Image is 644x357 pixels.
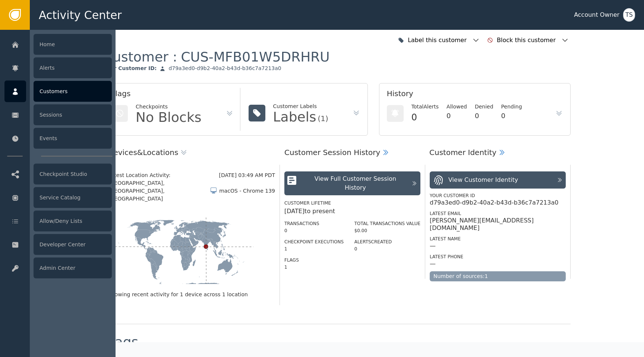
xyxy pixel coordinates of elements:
button: View Customer Identity [430,171,566,189]
div: Latest Location Activity: [108,171,219,179]
a: Checkpoint Studio [4,163,112,185]
div: 0 [284,227,344,234]
div: CUS-MFB01W5DRHRU [181,48,329,65]
div: macOS - Chrome 139 [219,187,275,195]
a: Developer Center [4,234,112,255]
div: 0 [446,111,467,121]
div: Label this customer [408,36,468,45]
div: $0.00 [354,227,420,234]
a: Events [4,127,112,149]
div: Sessions [34,104,112,125]
div: Customer Session History [284,147,380,158]
div: Service Catalog [34,187,112,208]
div: Latest Phone [430,253,566,260]
div: — [430,260,436,268]
button: Label this customer [396,32,482,48]
div: Block this customer [497,36,558,45]
div: Customer Labels [273,102,328,110]
div: Latest Name [430,236,566,242]
div: Customer : [103,48,330,65]
div: Allowed [446,103,467,111]
div: 0 [475,111,493,121]
button: Block this customer [485,32,571,48]
span: [GEOGRAPHIC_DATA], [GEOGRAPHIC_DATA], [GEOGRAPHIC_DATA] [108,179,210,203]
div: Allow/Deny Lists [34,211,112,231]
div: Pending [501,103,522,111]
div: Your Customer ID [430,192,566,199]
div: History [387,88,563,103]
div: Checkpoint Studio [34,164,112,184]
span: Activity Center [39,7,122,23]
div: Developer Center [34,234,112,255]
div: 0 [354,246,420,252]
label: Transactions [284,221,319,226]
div: No Blocks [136,111,202,124]
div: — [430,242,436,250]
div: Showing recent activity for 1 device across 1 location [108,291,275,298]
div: Customers [34,81,112,102]
a: Admin Center [4,257,112,279]
a: Home [4,34,112,55]
div: Checkpoints [136,103,202,111]
div: View Full Customer Session History [303,174,408,192]
div: 1 [284,264,344,271]
a: Allow/Deny Lists [4,210,112,232]
label: Flags [284,258,299,263]
div: Your Customer ID : [103,65,157,72]
div: (1) [318,115,328,122]
label: Total Transactions Value [354,221,420,226]
div: [DATE] 03:49 AM PDT [219,171,275,179]
div: d79a3ed0-d9b2-40a2-b43d-b36c7a7213a0 [430,199,558,206]
div: Denied [475,103,493,111]
a: Service Catalog [4,187,112,208]
label: Checkpoint Executions [284,239,344,244]
div: Events [34,128,112,149]
div: d79a3ed0-d9b2-40a2-b43d-b36c7a7213a0 [168,65,281,72]
div: Total Alerts [411,103,439,111]
button: View Full Customer Session History [284,171,420,195]
div: Flags [111,88,233,103]
div: View Customer Identity [448,176,518,184]
label: Customer Lifetime [284,200,331,206]
label: Alerts Created [354,239,392,244]
div: 1 [284,246,344,252]
div: Devices & Locations [108,147,178,158]
div: Account Owner [574,10,619,19]
div: 0 [411,111,439,124]
div: Alerts [34,57,112,78]
a: Alerts [4,57,112,79]
div: [DATE] to present [284,207,420,216]
div: Customer Identity [429,147,496,158]
a: Customers [4,80,112,102]
a: Sessions [4,104,112,126]
div: Home [34,34,112,55]
div: Labels [273,110,316,124]
button: TS [623,8,635,22]
div: Number of sources: 1 [430,271,566,281]
div: [PERSON_NAME][EMAIL_ADDRESS][DOMAIN_NAME] [430,217,566,232]
div: Admin Center [34,258,112,278]
div: 0 [501,111,522,121]
div: Latest Email [430,210,566,217]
